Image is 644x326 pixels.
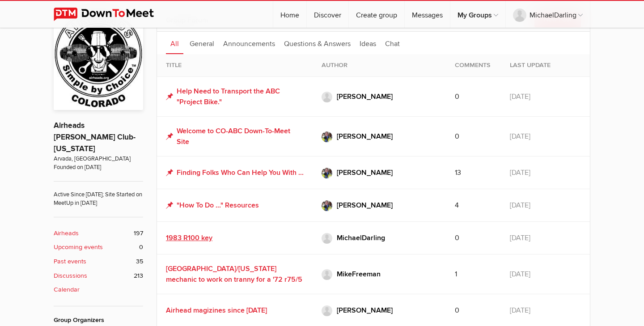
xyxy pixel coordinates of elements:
[280,32,355,54] a: Questions & Answers
[322,92,332,102] img: Dick Paschen
[54,242,143,252] a: Upcoming events 0
[510,233,530,242] span: [DATE]
[455,306,459,315] span: 0
[313,54,446,76] th: Author
[54,257,86,267] b: Past events
[166,264,302,284] a: [GEOGRAPHIC_DATA]/[US_STATE] mechanic to work on tranny for a '72 r75/5
[219,32,280,54] a: Announcements
[337,233,385,242] span: MichaelDarling
[510,270,530,279] span: [DATE]
[166,167,304,178] a: Finding Folks Who Can Help You With ...
[166,86,304,107] a: Help Need to Transport the ABC "Project Bike."
[322,305,332,316] img: G. Dale
[322,200,332,211] img: Brook Reams
[54,229,143,238] a: Airheads 197
[337,201,393,210] span: [PERSON_NAME]
[322,267,437,281] a: MikeFreeman
[455,233,459,242] span: 0
[322,269,332,280] img: MikeFreeman
[337,168,393,177] span: [PERSON_NAME]
[506,1,590,28] a: MichaelDarling
[134,229,143,238] span: 197
[322,165,437,180] a: [PERSON_NAME]
[273,1,306,28] a: Home
[54,271,143,281] a: Discussions 213
[54,121,136,153] a: Airheads [PERSON_NAME] Club-[US_STATE]
[322,89,437,104] a: [PERSON_NAME]
[54,242,103,252] b: Upcoming events
[450,1,505,28] a: My Groups
[455,92,459,101] span: 0
[307,1,348,28] a: Discover
[54,155,143,163] span: Arvada, [GEOGRAPHIC_DATA]
[54,285,143,295] a: Calendar
[355,32,381,54] a: Ideas
[455,201,459,210] span: 4
[405,1,450,28] a: Messages
[510,306,530,315] span: [DATE]
[455,132,459,141] span: 0
[54,271,87,281] b: Discussions
[446,54,501,76] th: Comments
[337,132,393,141] span: [PERSON_NAME]
[455,270,457,279] span: 1
[455,168,461,177] span: 13
[510,132,530,141] span: [DATE]
[322,131,332,142] img: Brook Reams
[139,242,143,252] span: 0
[349,1,404,28] a: Create group
[166,200,259,211] a: "How To Do ..." Resources
[510,201,530,210] span: [DATE]
[157,54,313,76] th: Title
[134,271,143,281] span: 213
[337,270,381,279] span: MikeFreeman
[381,32,404,54] a: Chat
[54,285,80,295] b: Calendar
[54,9,143,110] img: Airheads Beemer Club-Colorado
[54,163,143,172] span: Founded on [DATE]
[322,129,437,144] a: [PERSON_NAME]
[322,168,332,178] img: Brook Reams
[166,126,304,147] a: Welcome to CO-ABC Down-To-Meet Site
[166,306,267,315] a: Airhead magizines since [DATE]
[166,233,212,242] a: 1983 R100 key
[54,257,143,267] a: Past events 35
[185,32,219,54] a: General
[54,181,143,208] span: Active Since [DATE]; Site Started on MeetUp in [DATE]
[322,198,437,212] a: [PERSON_NAME]
[510,168,530,177] span: [DATE]
[136,257,143,267] span: 35
[322,231,437,245] a: MichaelDarling
[166,32,183,54] a: All
[501,54,590,76] th: Last Update
[54,8,168,21] img: DownToMeet
[510,92,530,101] span: [DATE]
[322,233,332,244] img: MichaelDarling
[54,315,143,325] div: Group Organizers
[322,303,437,318] a: [PERSON_NAME]
[337,92,393,101] span: [PERSON_NAME]
[54,229,79,238] b: Airheads
[337,306,393,315] span: [PERSON_NAME]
